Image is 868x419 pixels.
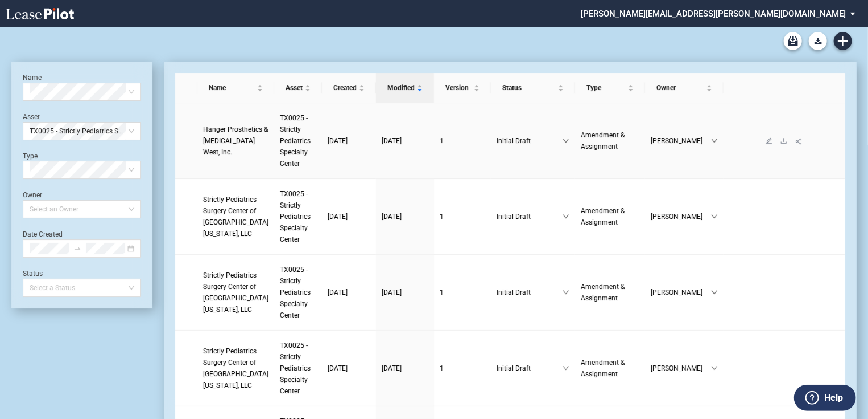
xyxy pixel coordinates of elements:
span: down [563,365,569,372]
span: down [563,213,569,220]
label: Date Created [23,230,63,238]
a: Amendment & Assignment [581,129,640,152]
a: Amendment & Assignment [581,281,640,304]
span: down [563,289,569,296]
span: Initial Draft [497,287,563,298]
th: Version [434,73,491,103]
a: [DATE] [328,135,370,147]
a: [DATE] [328,363,370,374]
a: 1 [440,363,485,374]
span: TX0025 - Strictly Pediatrics Specialty Center [280,266,311,319]
a: Strictly Pediatrics Surgery Center of [GEOGRAPHIC_DATA][US_STATE], LLC [203,194,268,239]
th: Created [322,73,376,103]
label: Asset [23,113,40,121]
a: Create new document [834,32,852,50]
a: 1 [440,135,485,147]
a: [DATE] [382,135,428,147]
span: share-alt [795,137,803,145]
span: [DATE] [382,364,402,372]
a: Strictly Pediatrics Surgery Center of [GEOGRAPHIC_DATA][US_STATE], LLC [203,270,268,315]
md-menu: Download Blank Form List [805,32,830,50]
span: Type [586,82,626,93]
a: Amendment & Assignment [581,357,640,380]
span: down [563,137,569,144]
span: swap-right [73,245,81,253]
th: Type [575,73,646,103]
span: down [711,213,718,220]
th: Modified [376,73,434,103]
span: Initial Draft [497,135,563,147]
a: TX0025 - Strictly Pediatrics Specialty Center [280,112,316,169]
span: Owner [656,82,704,93]
span: [DATE] [328,137,348,145]
a: edit [762,137,776,145]
span: Status [502,82,556,93]
label: Help [824,390,843,405]
span: [PERSON_NAME] [651,287,711,298]
button: Help [794,385,856,411]
th: Owner [645,73,724,103]
span: Amendment & Assignment [581,207,625,226]
a: [DATE] [382,211,428,222]
label: Name [23,74,42,82]
span: download [780,137,787,144]
th: Name [197,73,274,103]
span: down [711,365,718,372]
span: Hanger Prosthetics & Orthotics West, Inc. [203,125,268,156]
span: Amendment & Assignment [581,359,625,378]
a: 1 [440,211,485,222]
span: [DATE] [382,137,402,145]
span: TX0025 - Strictly Pediatrics Specialty Center [30,123,134,140]
a: Amendment & Assignment [581,205,640,228]
th: Asset [274,73,322,103]
span: TX0025 - Strictly Pediatrics Specialty Center [280,341,311,395]
span: Strictly Pediatrics Surgery Center of Central Texas, LLC [203,271,268,314]
span: [PERSON_NAME] [651,135,711,147]
span: Amendment & Assignment [581,131,625,150]
a: [DATE] [328,211,370,222]
span: [DATE] [328,213,348,221]
th: Status [491,73,575,103]
a: 1 [440,287,485,298]
a: Archive [784,32,802,50]
label: Type [23,152,38,160]
span: [DATE] [382,213,402,221]
span: 1 [440,364,444,372]
span: [PERSON_NAME] [651,211,711,222]
span: down [711,137,718,144]
span: [PERSON_NAME] [651,363,711,374]
span: 1 [440,137,444,145]
button: Download Blank Form [809,32,827,50]
span: Initial Draft [497,211,563,222]
span: down [711,289,718,296]
a: TX0025 - Strictly Pediatrics Specialty Center [280,264,316,321]
label: Status [23,270,43,278]
label: Owner [23,191,42,199]
a: [DATE] [382,363,428,374]
span: Initial Draft [497,363,563,374]
span: Amendment & Assignment [581,283,625,302]
span: Strictly Pediatrics Surgery Center of Central Texas, LLC [203,347,268,389]
span: Asset [286,82,303,93]
a: [DATE] [328,287,370,298]
span: 1 [440,213,444,221]
span: Version [445,82,472,93]
span: Name [209,82,255,93]
a: Hanger Prosthetics & [MEDICAL_DATA] West, Inc. [203,124,268,158]
a: TX0025 - Strictly Pediatrics Specialty Center [280,188,316,245]
span: [DATE] [328,364,348,372]
span: [DATE] [328,288,348,296]
span: TX0025 - Strictly Pediatrics Specialty Center [280,190,311,243]
a: TX0025 - Strictly Pediatrics Specialty Center [280,340,316,397]
a: [DATE] [382,287,428,298]
span: edit [766,137,772,144]
span: TX0025 - Strictly Pediatrics Specialty Center [280,114,311,168]
span: to [73,245,81,253]
span: Created [333,82,357,93]
span: Strictly Pediatrics Surgery Center of Central Texas, LLC [203,196,268,238]
span: Modified [387,82,415,93]
span: [DATE] [382,288,402,296]
span: 1 [440,288,444,296]
a: Strictly Pediatrics Surgery Center of [GEOGRAPHIC_DATA][US_STATE], LLC [203,345,268,391]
